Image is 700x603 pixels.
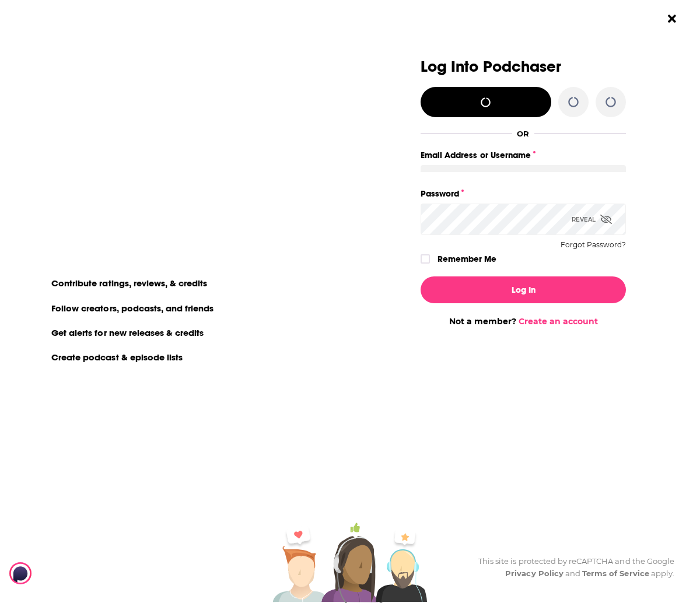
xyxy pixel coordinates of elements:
label: Email Address or Username [421,148,626,163]
li: On Podchaser you can: [44,255,278,266]
input: Email Address or Username [421,165,626,197]
label: Remember Me [437,251,496,267]
li: Create podcast & episode lists [44,349,191,364]
li: Contribute ratings, reviews, & credits [44,275,216,290]
div: This site is protected by reCAPTCHA and the Google and apply. [469,555,674,580]
button: Log In [421,276,626,303]
div: Not a member? [421,316,626,327]
h3: Log Into Podchaser [421,58,626,75]
div: Reveal [572,204,612,235]
button: Close Button [661,8,683,30]
a: Terms of Service [582,569,649,578]
img: Podchaser - Follow, Share and Rate Podcasts [9,562,121,584]
a: Podchaser - Follow, Share and Rate Podcasts [9,562,112,584]
li: Get alerts for new releases & credits [44,325,212,340]
li: Follow creators, podcasts, and friends [44,300,222,315]
div: OR [517,129,529,138]
label: Password [421,186,626,201]
a: create an account [101,61,216,78]
a: Create an account [519,316,598,327]
a: Privacy Policy [505,569,563,578]
button: Forgot Password? [561,241,626,249]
